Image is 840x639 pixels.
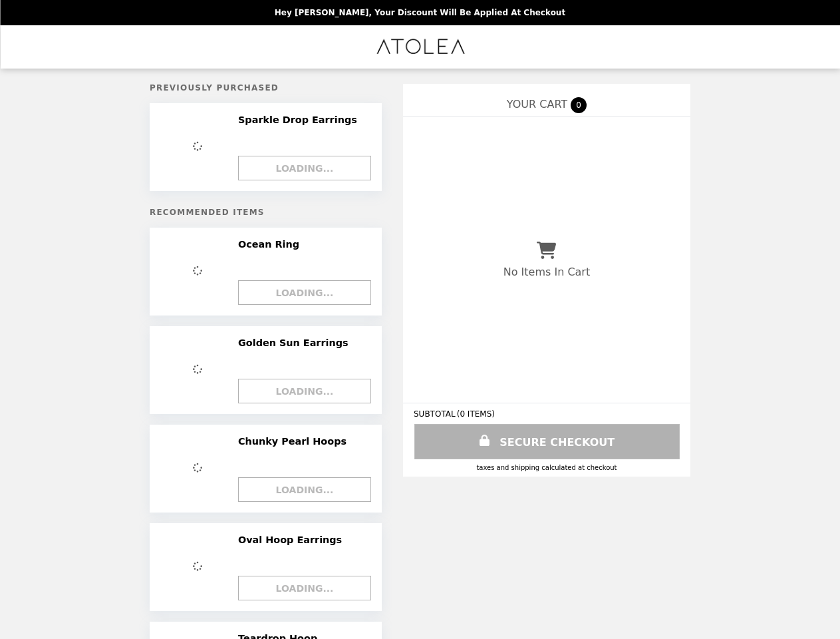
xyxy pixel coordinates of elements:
h2: Oval Hoop Earrings [238,534,347,546]
h2: Ocean Ring [238,238,305,250]
span: SUBTOTAL [414,409,457,419]
div: Taxes and Shipping calculated at checkout [414,464,680,471]
img: Brand Logo [374,33,466,61]
p: Hey [PERSON_NAME], your discount will be applied at checkout [275,8,565,17]
h5: Recommended Items [150,208,382,217]
h2: Chunky Pearl Hoops [238,435,352,447]
span: 0 [571,97,587,113]
span: ( 0 ITEMS ) [457,409,495,419]
h2: Sparkle Drop Earrings [238,114,362,126]
h5: Previously Purchased [150,83,382,93]
span: YOUR CART [507,98,567,110]
p: No Items In Cart [503,266,590,278]
h2: Golden Sun Earrings [238,337,354,349]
